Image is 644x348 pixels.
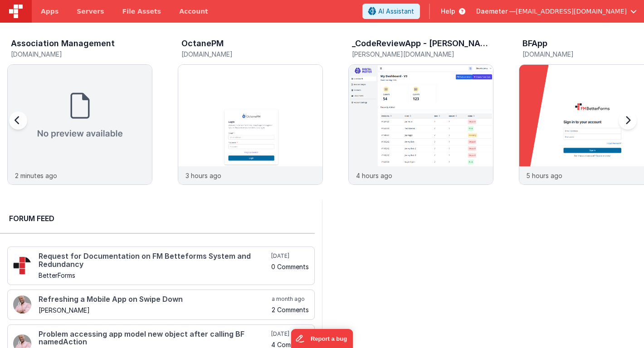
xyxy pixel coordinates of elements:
[476,7,516,16] span: Daemeter —
[13,256,31,275] img: 295_2.png
[39,272,269,279] h5: BetterForms
[77,7,104,16] span: Servers
[39,330,269,346] h4: Problem accessing app model new object after calling BF namedAction
[181,39,224,48] h3: OctanePM
[271,252,309,260] h5: [DATE]
[271,263,309,270] h5: 0 Comments
[272,295,309,303] h5: a month ago
[378,7,414,16] span: AI Assistant
[362,4,420,19] button: AI Assistant
[441,7,455,16] span: Help
[13,295,31,314] img: 411_2.png
[41,7,59,16] span: Apps
[185,171,221,180] p: 3 hours ago
[522,39,547,48] h3: BFApp
[39,252,269,268] h4: Request for Documentation on FM Betteforms System and Redundancy
[352,39,491,48] h3: _CodeReviewApp - [PERSON_NAME]
[476,7,637,16] button: Daemeter — [EMAIL_ADDRESS][DOMAIN_NAME]
[7,290,315,320] a: Refreshing a Mobile App on Swipe Down [PERSON_NAME] a month ago 2 Comments
[356,171,392,180] p: 4 hours ago
[11,39,115,48] h3: Association Management
[39,295,270,304] h4: Refreshing a Mobile App on Swipe Down
[181,51,323,58] h5: [DOMAIN_NAME]
[122,7,161,16] span: File Assets
[9,213,306,224] h2: Forum Feed
[11,51,152,58] h5: [DOMAIN_NAME]
[7,246,315,285] a: Request for Documentation on FM Betteforms System and Redundancy BetterForms [DATE] 0 Comments
[39,307,270,314] h5: [PERSON_NAME]
[271,330,309,338] h5: [DATE]
[516,7,627,16] span: [EMAIL_ADDRESS][DOMAIN_NAME]
[271,341,309,348] h5: 4 Comments
[272,306,309,313] h5: 2 Comments
[352,51,493,58] h5: [PERSON_NAME][DOMAIN_NAME]
[291,329,353,348] iframe: Marker.io feedback button
[527,171,562,180] p: 5 hours ago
